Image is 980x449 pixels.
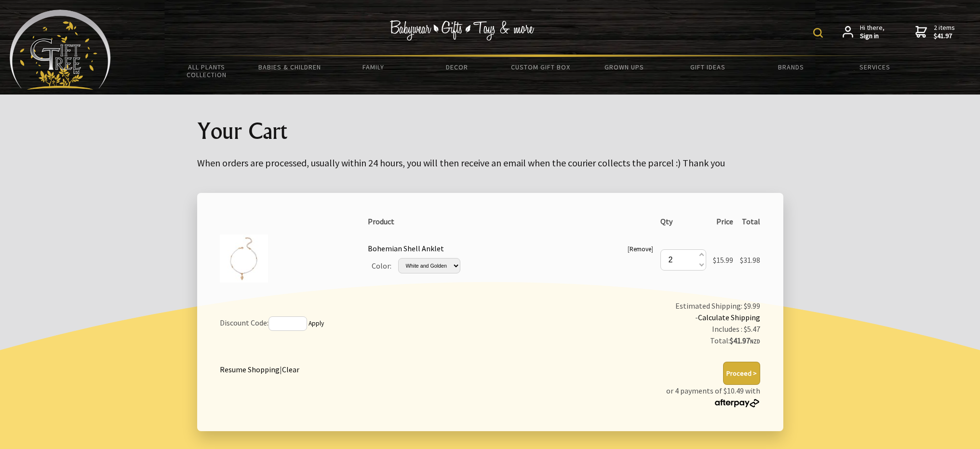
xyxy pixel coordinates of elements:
[860,24,885,41] span: Hi there,
[666,57,749,77] a: Gift Ideas
[714,399,760,408] img: Afterpay
[723,362,760,385] button: Proceed >
[165,57,248,85] a: All Plants Collection
[220,362,299,375] div: |
[934,32,955,41] strong: $41.97
[710,212,737,231] th: Price
[666,385,760,408] p: or 4 payments of $10.49 with
[630,245,651,253] a: Remove
[332,57,415,77] a: Family
[216,297,516,351] td: Discount Code:
[698,313,760,322] a: Calculate Shipping
[197,118,783,143] h1: Your Cart
[248,57,332,77] a: Babies & Children
[499,57,582,77] a: Custom Gift Box
[628,245,653,253] small: [ ]
[813,28,823,38] img: product search
[364,212,657,231] th: Product
[368,254,394,276] td: Color:
[657,212,709,231] th: Qty
[368,244,444,253] a: Bohemian Shell Anklet
[915,24,955,41] a: 2 items$41.97
[309,319,324,327] a: Apply
[582,57,666,77] a: Grown Ups
[520,323,761,335] div: Includes : $5.47
[730,336,760,345] strong: $41.97
[737,231,764,288] td: $31.98
[415,57,498,77] a: Decor
[10,10,111,90] img: Babyware - Gifts - Toys and more...
[710,231,737,288] td: $15.99
[750,338,760,345] span: NZD
[197,157,725,169] big: When orders are processed, usually within 24 hours, you will then receive an email when the couri...
[516,297,764,351] td: Estimated Shipping: $9.99 -
[737,212,764,231] th: Total
[860,32,885,41] strong: Sign in
[520,335,761,347] div: Total:
[220,365,280,374] a: Resume Shopping
[282,365,299,374] a: Clear
[833,57,916,77] a: Services
[843,24,885,41] a: Hi there,Sign in
[390,20,535,41] img: Babywear - Gifts - Toys & more
[934,23,955,41] span: 2 items
[268,316,307,331] input: If you have a discount code, enter it here and press 'Apply'.
[750,57,833,77] a: Brands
